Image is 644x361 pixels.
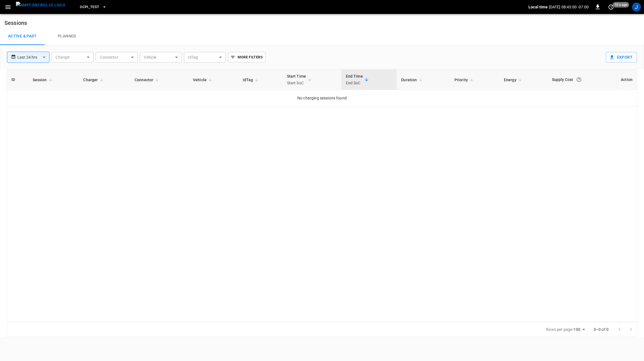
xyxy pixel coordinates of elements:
[228,52,265,63] button: More Filters
[243,76,260,83] span: IdTag
[33,76,54,83] span: Session
[574,75,584,85] button: The cost of your charging session based on your supply rates
[504,76,524,83] span: Energy
[135,76,161,83] span: Connector
[7,70,637,107] table: sessions table
[613,2,629,8] span: 10 s ago
[401,76,424,83] span: Duration
[546,327,573,332] p: Rows per page:
[287,80,306,86] p: Start SoC
[346,73,363,86] div: End Time
[346,80,363,86] p: End SoC
[45,27,89,45] a: Planned
[7,70,28,90] th: ID
[454,76,475,83] span: Priority
[193,76,214,83] span: Vehicle
[607,3,616,11] button: set refresh interval
[287,73,313,86] span: Start TimeStart SoC
[549,4,589,10] p: [DATE] 08:43:00 -07:00
[78,2,109,13] button: OCPI_Test
[346,73,370,86] span: End TimeEnd SoC
[17,52,49,63] div: Last 24 hrs
[83,76,105,83] span: Charger
[80,4,99,10] span: OCPI_Test
[606,52,637,63] button: Export
[632,3,641,11] div: profile-icon
[287,73,306,86] div: Start Time
[573,326,587,334] div: 100
[528,4,548,10] p: Local time
[552,75,612,85] div: Supply Cost
[7,90,637,107] td: No charging sessions found
[594,327,609,332] p: 0–0 of 0
[616,70,637,90] th: Action
[16,2,65,9] img: ampcontrol.io logo
[7,69,637,322] div: sessions table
